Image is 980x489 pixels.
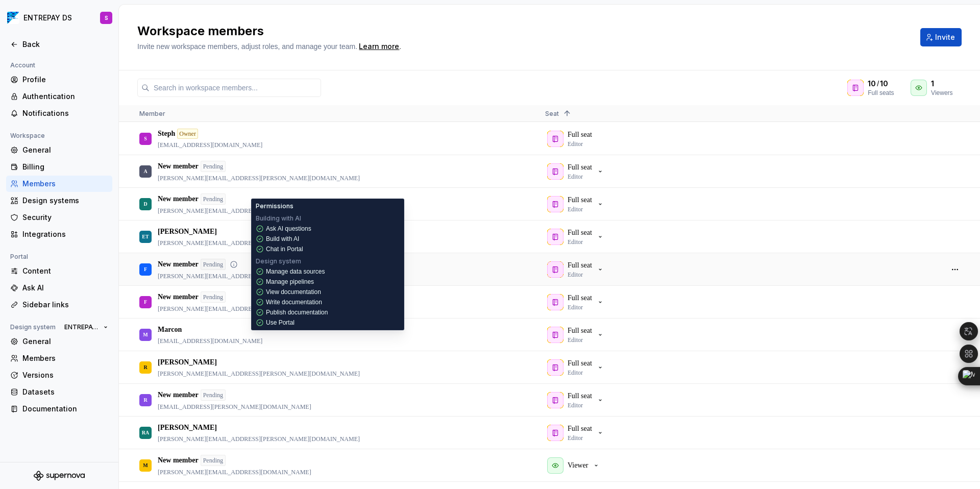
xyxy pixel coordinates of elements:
[545,292,608,312] button: Full seatEditor
[568,424,592,434] p: Full seat
[22,387,108,397] div: Datasets
[568,205,583,213] p: Editor
[158,239,360,247] p: [PERSON_NAME][EMAIL_ADDRESS][PERSON_NAME][DOMAIN_NAME]
[6,297,112,313] a: Sidebar links
[6,88,112,105] a: Authentication
[7,12,19,24] img: bf57eda1-e70d-405f-8799-6995c3035d87.png
[931,79,934,89] span: 1
[144,292,147,312] div: F
[142,423,149,443] div: RA
[6,251,32,263] div: Portal
[158,161,199,172] p: New member
[6,280,112,296] a: Ask AI
[568,391,592,401] p: Full seat
[880,79,888,89] span: 10
[868,79,876,89] span: 10
[137,42,357,51] span: Invite new workspace members, adjust roles, and manage your team.
[22,370,108,380] div: Versions
[545,423,608,443] button: Full seatEditor
[158,423,217,433] p: [PERSON_NAME]
[920,28,962,46] button: Invite
[568,195,592,205] p: Full seat
[142,227,149,247] div: ET
[256,202,293,210] p: Permissions
[158,337,262,345] p: [EMAIL_ADDRESS][DOMAIN_NAME]
[201,259,226,270] div: Pending
[158,129,175,139] p: Steph
[266,298,322,306] p: Write documentation
[143,357,147,377] div: R
[6,367,112,383] a: Versions
[2,7,116,29] button: ENTREPAY DSS
[144,129,147,149] div: S
[6,209,112,226] a: Security
[201,389,226,401] div: Pending
[6,333,112,350] a: General
[6,71,112,88] a: Profile
[158,227,217,237] p: [PERSON_NAME]
[201,291,226,303] div: Pending
[359,41,399,52] a: Learn more
[158,390,199,400] p: New member
[568,369,583,377] p: Editor
[568,336,583,344] p: Editor
[545,161,608,182] button: Full seatEditor
[935,32,955,42] span: Invite
[6,226,112,242] a: Integrations
[143,161,147,181] div: A
[266,235,299,243] p: Build with AI
[931,89,952,97] div: Viewers
[266,278,314,286] p: Manage pipelines
[266,245,303,253] p: Chat in Portal
[266,319,295,327] p: Use Portal
[158,435,360,443] p: [PERSON_NAME][EMAIL_ADDRESS][PERSON_NAME][DOMAIN_NAME]
[143,455,148,475] div: M
[568,228,592,238] p: Full seat
[256,257,301,265] p: Design system
[545,357,608,378] button: Full seatEditor
[22,195,108,206] div: Design systems
[105,14,108,22] div: S
[158,259,199,270] p: New member
[6,384,112,400] a: Datasets
[6,142,112,158] a: General
[201,455,226,466] div: Pending
[158,174,360,182] p: [PERSON_NAME][EMAIL_ADDRESS][PERSON_NAME][DOMAIN_NAME]
[143,325,148,345] div: M
[6,36,112,53] a: Back
[150,79,321,97] input: Search in workspace members...
[266,225,311,233] p: Ask AI questions
[64,323,100,331] span: ENTREPAY DS
[158,207,360,215] p: [PERSON_NAME][EMAIL_ADDRESS][PERSON_NAME][DOMAIN_NAME]
[568,271,583,279] p: Editor
[22,179,108,189] div: Members
[357,43,401,51] span: .
[545,455,604,476] button: Viewer
[137,23,908,39] h2: Workspace members
[545,194,608,214] button: Full seatEditor
[568,260,592,271] p: Full seat
[158,194,199,204] p: New member
[143,390,147,410] div: R
[22,404,108,414] div: Documentation
[201,193,226,205] div: Pending
[545,259,608,280] button: Full seatEditor
[868,89,898,97] div: Full seats
[22,91,108,102] div: Authentication
[545,325,608,345] button: Full seatEditor
[158,357,217,368] p: [PERSON_NAME]
[158,305,311,313] p: [PERSON_NAME][EMAIL_ADDRESS][DOMAIN_NAME]
[6,159,112,175] a: Billing
[22,300,108,310] div: Sidebar links
[545,227,608,247] button: Full seatEditor
[22,108,108,118] div: Notifications
[568,162,592,173] p: Full seat
[868,79,898,89] div: /
[144,259,147,279] div: F
[568,293,592,303] p: Full seat
[568,358,592,369] p: Full seat
[6,321,60,333] div: Design system
[34,471,85,481] a: Supernova Logo
[158,272,360,280] p: [PERSON_NAME][EMAIL_ADDRESS][PERSON_NAME][DOMAIN_NAME]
